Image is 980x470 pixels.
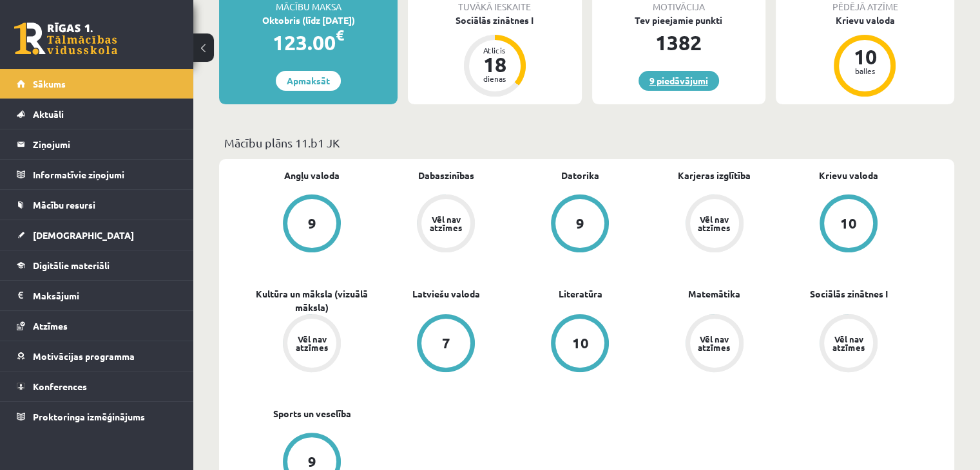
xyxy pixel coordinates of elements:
a: Digitālie materiāli [17,250,177,280]
span: [DEMOGRAPHIC_DATA] [33,229,134,241]
a: Sociālās zinātnes I [809,287,887,301]
a: Matemātika [688,287,740,301]
a: Maksājumi [17,281,177,310]
span: Mācību resursi [33,199,95,211]
span: Aktuāli [33,108,64,120]
div: balles [845,67,884,75]
a: Kultūra un māksla (vizuālā māksla) [245,287,379,314]
a: Literatūra [558,287,602,301]
div: dienas [476,75,514,82]
span: Sākums [33,78,66,89]
a: Vēl nav atzīmes [379,194,513,255]
div: 9 [576,216,584,230]
div: Vēl nav atzīmes [697,215,733,232]
div: Vēl nav atzīmes [697,335,733,352]
div: 10 [845,46,884,67]
div: Sociālās zinātnes I [408,14,581,27]
div: 10 [840,216,857,230]
a: Vēl nav atzīmes [648,314,782,375]
a: Dabaszinības [418,169,474,182]
span: Atzīmes [33,320,68,332]
a: Atzīmes [17,311,177,341]
div: Tev pieejamie punkti [592,14,765,27]
a: 9 piedāvājumi [639,71,719,91]
a: Latviešu valoda [412,287,480,301]
div: Krievu valoda [776,14,954,27]
p: Mācību plāns 11.b1 JK [224,134,949,151]
a: Sports un veselība [273,407,351,420]
a: Motivācijas programma [17,341,177,371]
span: Proktoringa izmēģinājums [33,411,145,422]
a: Ziņojumi [17,129,177,159]
a: Informatīvie ziņojumi [17,160,177,189]
div: Atlicis [476,46,514,54]
span: € [336,26,344,44]
a: Vēl nav atzīmes [782,314,916,375]
div: 123.00 [219,27,398,58]
span: Konferences [33,381,87,392]
a: Krievu valoda 10 balles [776,14,954,99]
a: Konferences [17,371,177,401]
a: 10 [513,314,647,375]
div: 9 [308,216,316,230]
div: Oktobris (līdz [DATE]) [219,14,398,27]
a: Angļu valoda [284,169,340,182]
a: Sākums [17,69,177,99]
div: 18 [476,54,514,75]
a: 7 [379,314,513,375]
a: Krievu valoda [819,169,878,182]
a: [DEMOGRAPHIC_DATA] [17,220,177,250]
legend: Ziņojumi [33,129,177,159]
div: Vēl nav atzīmes [428,215,464,232]
a: Karjeras izglītība [678,169,751,182]
a: Datorika [561,169,599,182]
legend: Maksājumi [33,281,177,310]
a: Vēl nav atzīmes [648,194,782,255]
div: 10 [572,336,588,350]
a: Vēl nav atzīmes [245,314,379,375]
a: Sociālās zinātnes I Atlicis 18 dienas [408,14,581,99]
a: Rīgas 1. Tālmācības vidusskola [14,23,117,55]
a: 10 [782,194,916,255]
a: 9 [245,194,379,255]
div: 1382 [592,27,765,58]
div: Vēl nav atzīmes [831,335,867,352]
legend: Informatīvie ziņojumi [33,160,177,189]
a: Proktoringa izmēģinājums [17,402,177,431]
div: 7 [442,336,450,350]
span: Motivācijas programma [33,350,135,362]
a: Apmaksāt [276,71,341,91]
a: Mācību resursi [17,190,177,220]
span: Digitālie materiāli [33,259,110,271]
div: Vēl nav atzīmes [294,335,330,352]
a: Aktuāli [17,99,177,129]
a: 9 [513,194,647,255]
div: 9 [308,455,316,469]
